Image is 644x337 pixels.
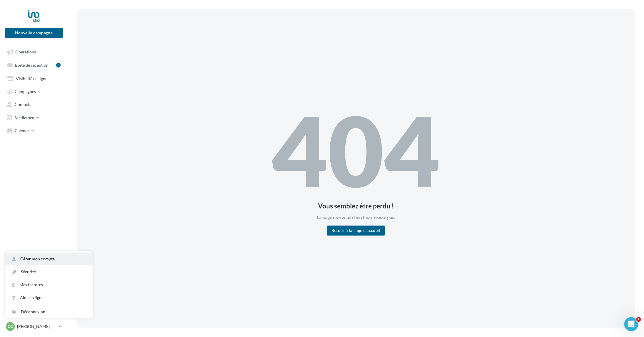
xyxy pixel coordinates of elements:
button: Retour à la page d'accueil [327,225,385,235]
a: Visibilité en ligne [4,73,64,83]
a: Médiathèque [4,112,64,122]
span: Calendrier [15,128,34,133]
a: Campagnes [4,86,64,96]
a: Contacts [4,99,64,109]
div: 3 [56,63,61,68]
span: Médiathèque [15,115,39,120]
a: Calendrier [4,125,64,135]
a: Boîte de réception3 [4,59,64,70]
a: Aide en ligne [5,291,93,304]
div: La page que vous cherchez n'existe pas. [272,214,440,221]
span: Visibilité en ligne [16,76,47,81]
div: Déconnexion [5,305,93,318]
a: Gérer mon compte [5,252,93,265]
a: Opérations [4,46,64,57]
a: Mes factures [5,278,93,291]
p: [PERSON_NAME] [17,323,56,329]
span: Campagnes [15,89,36,94]
div: 404 [272,102,440,198]
span: Cc [8,323,13,329]
span: 1 [636,317,641,322]
a: Cc [PERSON_NAME] [5,321,63,332]
span: Contacts [15,102,31,107]
div: Vous semblez être perdu ! [272,203,440,209]
span: Opérations [15,49,36,54]
button: Nouvelle campagne [5,28,63,38]
a: Sécurité [5,265,93,278]
span: Boîte de réception [15,63,48,68]
iframe: Intercom live chat [624,317,638,331]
